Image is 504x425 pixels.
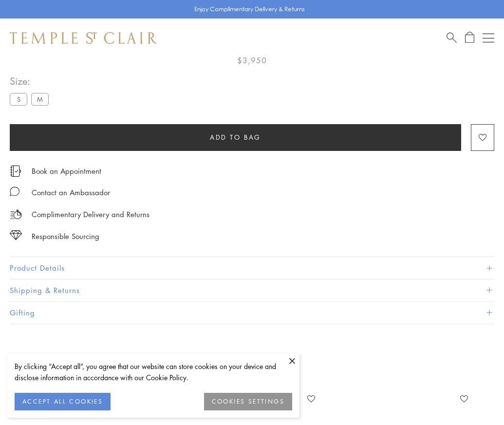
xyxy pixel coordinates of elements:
label: S [10,93,27,105]
button: Open navigation [483,32,494,44]
label: M [31,93,49,105]
div: By clicking “Accept all”, you agree that our website can store cookies on your device and disclos... [15,361,292,383]
button: COOKIES SETTINGS [204,393,292,410]
p: Complimentary Delivery and Returns [32,208,149,221]
span: Size: [10,73,53,89]
a: Open Shopping Bag [465,32,474,44]
div: Responsible Sourcing [32,230,99,242]
p: Enjoy Complimentary Delivery & Returns [194,4,305,14]
span: Add to bag [210,132,261,143]
img: Temple St. Clair [10,32,157,44]
button: Shipping & Returns [10,279,494,301]
img: icon_sourcing.svg [10,230,22,240]
button: Gifting [10,302,494,324]
div: Contact an Ambassador [32,186,110,199]
button: Product Details [10,257,494,279]
button: ACCEPT ALL COOKIES [15,393,111,410]
a: Book an Appointment [32,166,101,176]
button: Add to bag [10,124,461,151]
img: MessageIcon-01_2.svg [10,186,19,196]
img: icon_delivery.svg [10,208,22,221]
span: $3,950 [237,54,267,67]
img: icon_appointment.svg [10,166,21,177]
a: Search [447,32,457,44]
